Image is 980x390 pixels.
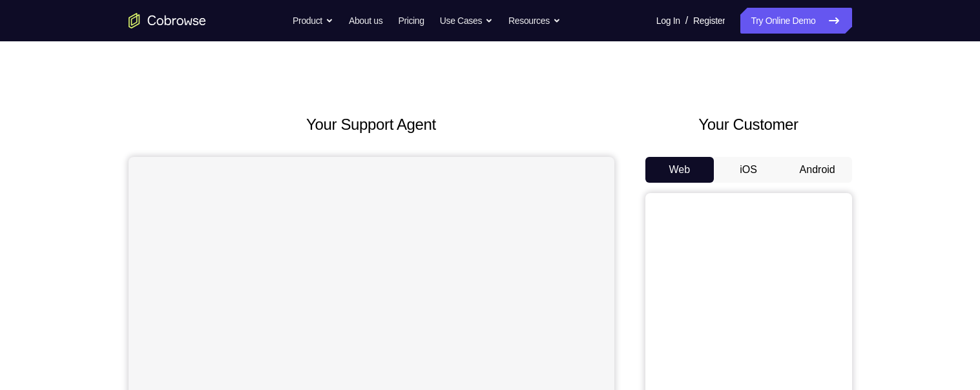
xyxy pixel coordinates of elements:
h2: Your Support Agent [129,113,614,136]
button: iOS [714,157,783,183]
a: Go to the home page [129,13,206,28]
a: Try Online Demo [740,8,851,34]
a: About us [349,8,382,34]
button: Use Cases [440,8,493,34]
button: Android [783,157,852,183]
span: / [685,13,688,28]
h2: Your Customer [645,113,852,136]
button: Web [645,157,714,183]
a: Pricing [398,8,424,34]
a: Log In [656,8,680,34]
button: Product [293,8,333,34]
button: Resources [508,8,561,34]
a: Register [693,8,725,34]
